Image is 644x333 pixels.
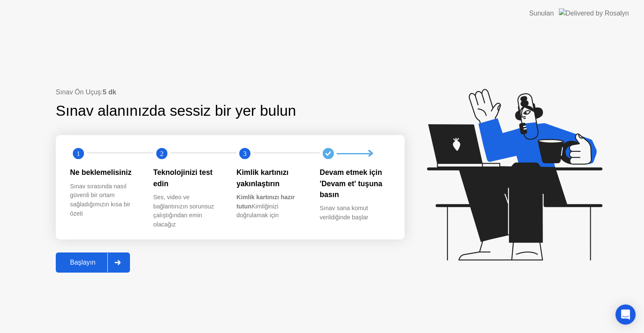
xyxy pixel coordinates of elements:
div: Kimlik kartınızı yakınlaştırın [236,167,306,189]
div: Sınav Ön Uçuş: [56,87,405,97]
text: 3 [243,150,247,158]
div: Sınav sana komut verildiğinde başlar [320,204,390,222]
button: Başlayın [56,252,130,273]
div: Sınav alanınızda sessiz bir yer bulun [56,100,351,122]
div: Sınav sırasında nasıl güvenli bir ortam sağladığımızın kısa bir özeti [70,182,140,218]
div: Open Intercom Messenger [615,304,636,325]
b: 5 dk [103,88,116,96]
div: Başlayın [58,259,107,266]
div: Ses, video ve bağlantınızın sorunsuz çalıştığından emin olacağız [153,193,223,229]
div: Devam etmek için 'Devam et' tuşuna basın [320,167,390,200]
b: Kimlik kartınızı hazır tutun [236,194,295,210]
text: 1 [77,150,80,158]
div: Kimliğinizi doğrulamak için [236,193,306,220]
img: Delivered by Rosalyn [559,8,629,18]
div: Sunulan [529,8,554,18]
div: Teknolojinizi test edin [153,167,223,189]
text: 2 [160,150,163,158]
div: Ne beklemelisiniz [70,167,140,178]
